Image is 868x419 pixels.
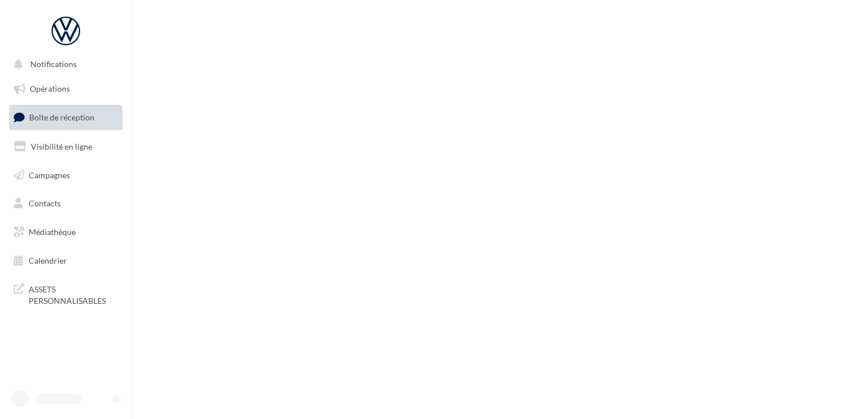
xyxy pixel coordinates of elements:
span: Notifications [30,60,77,69]
a: Calendrier [7,249,125,273]
span: ASSETS PERSONNALISABLES [29,281,118,306]
a: Visibilité en ligne [7,135,125,159]
span: Calendrier [29,256,67,265]
span: Contacts [29,198,61,208]
a: Contacts [7,191,125,216]
span: Opérations [30,84,70,93]
a: Boîte de réception [7,105,125,130]
span: Visibilité en ligne [31,142,92,151]
span: Campagnes [29,170,70,179]
span: Médiathèque [29,227,76,237]
a: Campagnes [7,163,125,187]
a: Médiathèque [7,220,125,244]
a: ASSETS PERSONNALISABLES [7,277,125,311]
a: Opérations [7,77,125,101]
span: Boîte de réception [29,112,94,122]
